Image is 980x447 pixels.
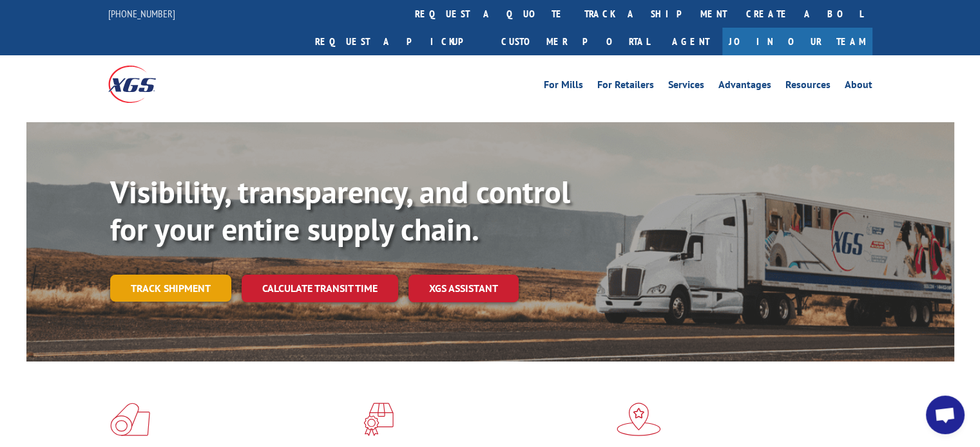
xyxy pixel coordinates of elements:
[722,28,872,55] a: Join Our Team
[408,275,519,302] a: XGS ASSISTANT
[926,396,965,434] div: Open chat
[668,80,704,94] a: Services
[617,403,661,436] img: xgs-icon-flagship-distribution-model-red
[108,7,175,20] a: [PHONE_NUMBER]
[110,403,150,436] img: xgs-icon-total-supply-chain-intelligence-red
[242,275,398,302] a: Calculate transit time
[597,80,654,94] a: For Retailers
[718,80,771,94] a: Advantages
[305,28,492,55] a: Request a pickup
[110,172,570,249] b: Visibility, transparency, and control for your entire supply chain.
[363,403,394,436] img: xgs-icon-focused-on-flooring-red
[492,28,659,55] a: Customer Portal
[785,80,831,94] a: Resources
[659,28,722,55] a: Agent
[110,275,231,302] a: Track shipment
[845,80,872,94] a: About
[544,80,583,94] a: For Mills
